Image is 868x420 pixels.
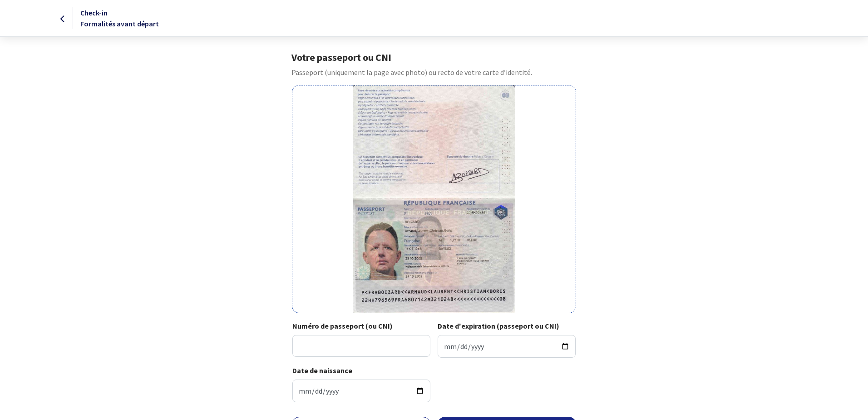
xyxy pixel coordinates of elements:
[291,67,576,78] p: Passeport (uniquement la page avec photo) ou recto de votre carte d’identité.
[80,8,159,28] span: Check-in Formalités avant départ
[438,321,559,330] strong: Date d'expiration (passeport ou CNI)
[291,51,576,63] h1: Votre passeport ou CNI
[353,85,515,313] img: boizard-arnaud.JPG
[292,321,393,330] strong: Numéro de passeport (ou CNI)
[292,366,352,375] strong: Date de naissance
